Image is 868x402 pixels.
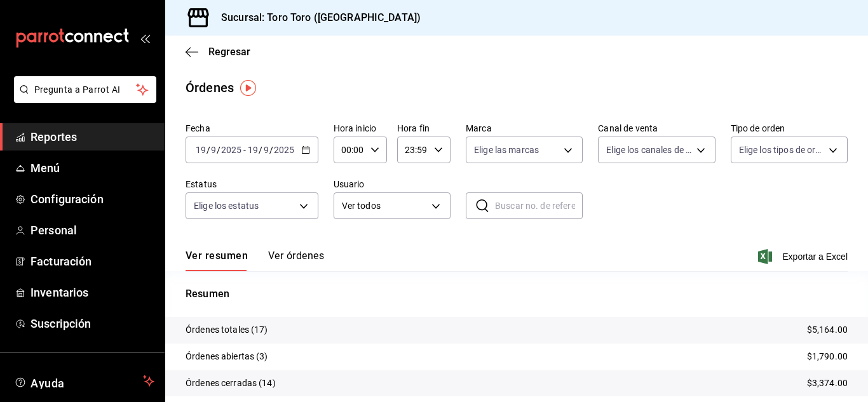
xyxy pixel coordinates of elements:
[186,250,324,271] div: navigation tabs
[268,250,324,271] button: Ver órdenes
[207,145,210,155] span: /
[243,145,246,155] span: -
[186,350,268,363] p: Órdenes abiertas (3)
[186,286,848,302] p: Resumen
[397,124,451,133] label: Hora fin
[474,144,539,156] span: Elige las marcas
[598,124,715,133] label: Canal de venta
[273,145,295,155] input: ----
[34,83,137,97] span: Pregunta a Parrot AI
[31,191,154,208] span: Configuración
[186,180,318,189] label: Estatus
[186,46,250,58] button: Regresar
[606,144,691,156] span: Elige los canales de venta
[217,145,220,155] span: /
[466,124,583,133] label: Marca
[269,145,273,155] span: /
[807,377,848,390] p: $3,374.00
[211,10,421,25] h3: Sucursal: Toro Toro ([GEOGRAPHIC_DATA])
[495,193,583,218] input: Buscar no. de referencia
[194,199,259,212] span: Elige los estatus
[31,222,154,239] span: Personal
[210,145,217,155] input: --
[263,145,269,155] input: --
[220,145,242,155] input: ----
[807,323,848,337] p: $5,164.00
[31,315,154,332] span: Suscripción
[186,323,268,337] p: Órdenes totales (17)
[31,373,138,389] span: Ayuda
[807,350,848,363] p: $1,790.00
[195,145,207,155] input: --
[186,377,276,390] p: Órdenes cerradas (14)
[334,124,387,133] label: Hora inicio
[247,145,259,155] input: --
[31,128,154,145] span: Reportes
[342,199,427,213] span: Ver todos
[31,159,154,177] span: Menú
[334,180,451,189] label: Usuario
[259,145,262,155] span: /
[9,92,156,105] a: Pregunta a Parrot AI
[186,124,318,133] label: Fecha
[739,144,824,156] span: Elige los tipos de orden
[31,253,154,270] span: Facturación
[186,78,234,97] div: Órdenes
[31,284,154,301] span: Inventarios
[186,250,248,271] button: Ver resumen
[731,124,848,133] label: Tipo de orden
[14,76,156,103] button: Pregunta a Parrot AI
[761,249,848,264] button: Exportar a Excel
[240,80,256,96] img: Tooltip marker
[208,46,250,58] span: Regresar
[140,33,150,43] button: open_drawer_menu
